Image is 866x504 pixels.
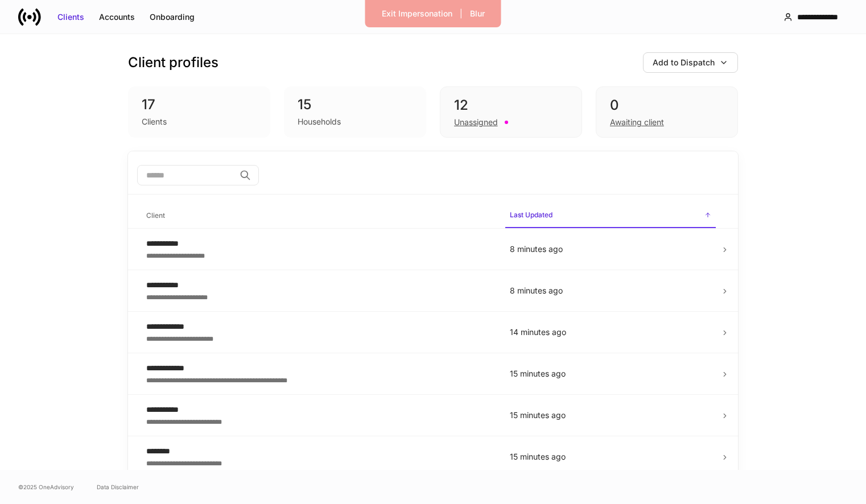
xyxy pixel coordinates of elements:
div: Clients [57,11,84,23]
p: 8 minutes ago [510,243,711,255]
div: 12 [454,96,568,114]
div: 12Unassigned [440,86,582,138]
div: Exit Impersonation [382,8,452,19]
button: Add to Dispatch [643,52,738,73]
span: Client [142,204,496,228]
div: Households [298,116,341,127]
div: Add to Dispatch [653,57,715,68]
div: Onboarding [150,11,195,23]
span: Last Updated [505,204,716,228]
h6: Client [146,210,165,221]
h3: Client profiles [128,53,218,72]
div: Awaiting client [610,117,664,128]
p: 15 minutes ago [510,368,711,379]
p: 15 minutes ago [510,451,711,462]
div: 15 [298,96,413,114]
a: Data Disclaimer [97,482,139,491]
div: 17 [142,96,257,114]
p: 15 minutes ago [510,410,711,421]
button: Onboarding [142,8,202,26]
button: Accounts [92,8,142,26]
div: Blur [470,8,485,19]
div: Clients [142,116,167,127]
button: Blur [463,5,492,23]
p: 14 minutes ago [510,327,711,338]
div: Accounts [99,11,135,23]
span: © 2025 OneAdvisory [18,482,74,491]
h6: Last Updated [510,209,552,220]
button: Clients [50,8,92,26]
p: 8 minutes ago [510,285,711,296]
button: Exit Impersonation [374,5,460,23]
div: 0 [610,96,724,114]
div: Unassigned [454,117,498,128]
div: 0Awaiting client [596,86,738,138]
